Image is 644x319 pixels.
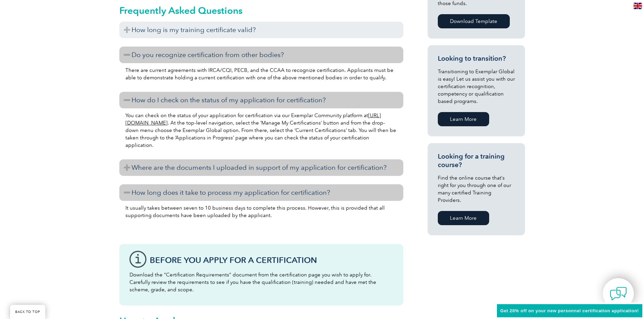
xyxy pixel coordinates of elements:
[438,174,515,204] p: Find the online course that’s right for you through one of our many certified Training Providers.
[125,112,397,149] p: You can check on the status of your application for certification via our Exemplar Community plat...
[438,68,515,105] p: Transitioning to Exemplar Global is easy! Let us assist you with our certification recognition, c...
[10,305,45,319] a: BACK TO TOP
[438,54,515,63] h3: Looking to transition?
[119,92,403,108] h3: How do I check on the status of my application for certification?
[634,3,642,9] img: en
[125,67,397,81] p: There are current agreements with IRCA/CQI, PECB, and the CCAA to recognize certification. Applic...
[438,211,489,225] a: Learn More
[500,308,639,313] span: Get 20% off on your new personnel certification application!
[150,256,393,264] h3: Before You Apply For a Certification
[119,22,403,38] h3: How long is my training certificate valid?
[438,14,510,28] a: Download Template
[119,47,403,63] h3: Do you recognize certification from other bodies?
[119,5,403,16] h2: Frequently Asked Questions
[438,112,489,126] a: Learn More
[610,285,627,302] img: contact-chat.png
[119,159,403,176] h3: Where are the documents I uploaded in support of my application for certification?
[119,184,403,201] h3: How long does it take to process my application for certification?
[438,152,515,169] h3: Looking for a training course?
[129,271,393,293] p: Download the “Certification Requirements” document from the certification page you wish to apply ...
[125,204,397,219] p: It usually takes between seven to 10 business days to complete this process. However, this is pro...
